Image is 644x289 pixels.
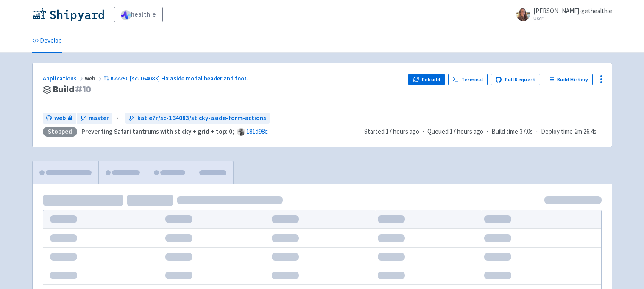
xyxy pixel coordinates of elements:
span: Queued [427,127,483,135]
time: 17 hours ago [386,127,419,135]
span: Deploy time [541,127,573,137]
span: web [54,113,66,123]
span: 37.0s [520,127,533,137]
a: #22290 [sc-164083] Fix aside modal header and foot... [103,74,254,82]
span: [PERSON_NAME]-gethealthie [533,7,612,15]
a: web [43,113,76,124]
div: · · · [364,127,602,137]
span: web [85,74,103,82]
small: User [533,16,612,21]
a: Pull Request [491,74,541,85]
span: ← [116,113,122,123]
a: katie7r/sc-164083/sticky-aside-form-actions [125,113,270,124]
a: Applications [43,74,85,82]
a: Build History [544,74,593,85]
button: Rebuild [408,74,445,85]
a: Terminal [448,74,488,85]
span: #22290 [sc-164083] Fix aside modal header and foot ... [110,74,252,82]
div: Stopped [43,127,77,137]
time: 17 hours ago [450,127,483,135]
span: 2m 26.4s [574,127,597,137]
a: 181d98c [246,127,268,135]
img: Shipyard logo [32,8,104,21]
span: Build time [491,127,518,137]
a: Develop [32,29,62,53]
a: healthie [114,7,163,22]
span: Build [53,85,92,94]
span: # 10 [75,83,92,95]
span: master [89,113,109,123]
a: [PERSON_NAME]-gethealthie User [511,8,612,21]
strong: Preventing Safari tantrums with sticky + grid + top: 0; [81,127,234,135]
span: Started [364,127,419,135]
span: katie7r/sc-164083/sticky-aside-form-actions [137,113,266,123]
a: master [77,113,112,124]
